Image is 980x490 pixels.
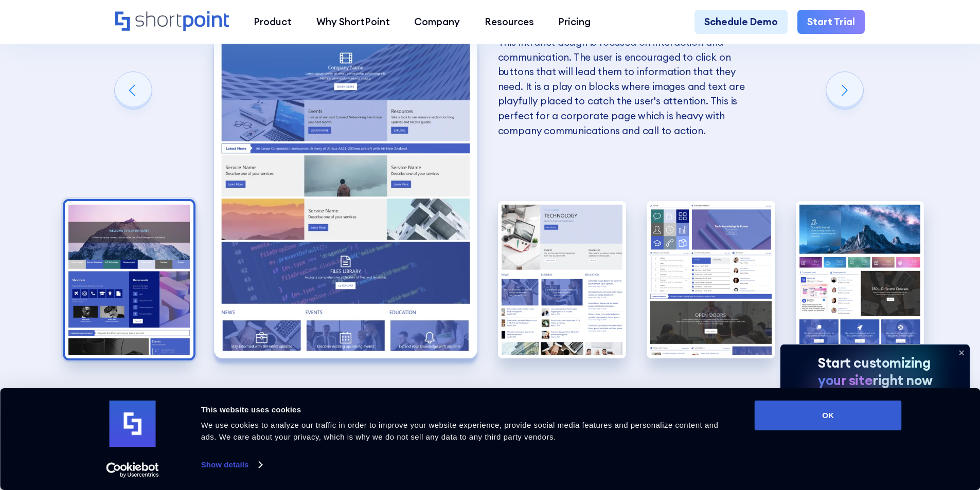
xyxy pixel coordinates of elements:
[115,11,229,32] a: Home
[214,35,477,358] img: Best SharePoint Intranet Sites
[304,10,402,34] a: Why ShortPoint
[647,201,775,359] div: 4 / 5
[65,201,193,359] div: 1 / 5
[694,10,788,34] a: Schedule Demo
[115,72,152,109] div: Previous slide
[472,10,546,34] a: Resources
[402,10,472,34] a: Company
[241,10,304,34] a: Product
[755,401,902,430] button: OK
[254,14,292,29] div: Product
[647,201,775,359] img: Best SharePoint Intranet Examples
[498,35,761,138] p: This intranet design is focused on interaction and communication. The user is encouraged to click...
[214,35,477,358] div: 2 / 5
[414,14,460,29] div: Company
[826,72,863,109] div: Next slide
[796,201,924,359] img: Best SharePoint Intranet Site Designs
[485,14,534,29] div: Resources
[316,14,390,29] div: Why ShortPoint
[558,14,591,29] div: Pricing
[498,201,627,359] div: 3 / 5
[201,421,719,441] span: We use cookies to analyze our traffic in order to improve your website experience, provide social...
[546,10,603,34] a: Pricing
[201,404,732,416] div: This website uses cookies
[498,201,627,359] img: Best SharePoint Designs
[87,462,177,478] a: Usercentrics Cookiebot - opens in a new window
[110,401,156,447] img: logo
[201,457,262,473] a: Show details
[65,201,193,359] img: Best SharePoint Site Designs
[796,201,924,359] div: 5 / 5
[797,10,865,34] a: Start Trial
